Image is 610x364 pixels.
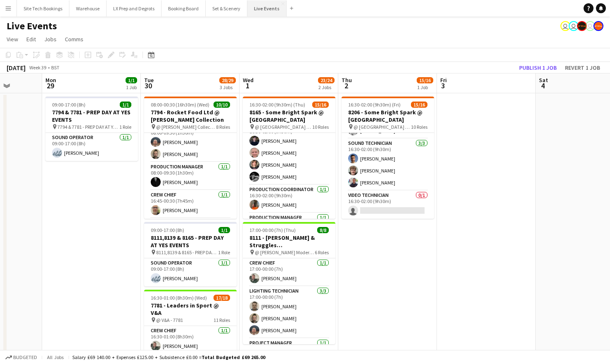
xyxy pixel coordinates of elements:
[242,81,254,90] span: 1
[249,227,296,233] span: 17:00-00:00 (7h) (Thu)
[243,213,335,241] app-card-role: Production Manager1/1
[151,227,184,233] span: 09:00-17:00 (8h)
[439,81,447,90] span: 3
[243,185,335,213] app-card-role: Production Coordinator1/116:30-02:00 (9h30m)[PERSON_NAME]
[144,109,237,123] h3: 7794 - Rocket Food Ltd @ [PERSON_NAME] Collection
[342,97,434,219] app-job-card: 16:30-02:00 (9h30m) (Fri)15/168206 - Some Bright Spark @ [GEOGRAPHIC_DATA] @ [GEOGRAPHIC_DATA] - ...
[120,102,131,108] span: 1/1
[119,124,131,130] span: 1 Role
[243,258,335,286] app-card-role: Crew Chief1/117:00-00:00 (7h)[PERSON_NAME]
[214,102,230,108] span: 10/10
[318,77,335,83] span: 23/24
[315,249,329,255] span: 6 Roles
[440,76,447,84] span: Fri
[144,190,237,218] app-card-role: Crew Chief1/116:45-00:30 (7h45m)[PERSON_NAME]
[354,124,411,130] span: @ [GEOGRAPHIC_DATA] - 8206
[317,227,329,233] span: 8/8
[65,35,83,43] span: Comms
[577,21,587,31] app-user-avatar: Production Managers
[214,295,230,301] span: 17/18
[62,34,87,45] a: Comms
[312,124,329,130] span: 10 Roles
[156,317,183,323] span: @ V&A - 7781
[417,77,433,83] span: 15/16
[144,162,237,190] app-card-role: Production Manager1/108:00-09:30 (1h30m)[PERSON_NAME]
[45,109,138,123] h3: 7794 & 7781 - PREP DAY AT YES EVENTS
[126,77,137,83] span: 1/1
[243,286,335,338] app-card-role: Lighting Technician3/317:00-00:00 (7h)[PERSON_NAME][PERSON_NAME][PERSON_NAME]
[249,102,305,108] span: 16:30-02:00 (9h30m) (Thu)
[7,20,57,32] h1: Live Events
[342,76,352,84] span: Thu
[243,222,335,344] app-job-card: 17:00-00:00 (7h) (Thu)8/88111 - [PERSON_NAME] & Struggles ([GEOGRAPHIC_DATA]) Ltd @ [PERSON_NAME]...
[218,227,230,233] span: 1/1
[144,234,237,249] h3: 8111,8139 & 8165 - PREP DAY AT YES EVENTS
[243,76,254,84] span: Wed
[348,102,401,108] span: 16:30-02:00 (9h30m) (Fri)
[51,64,59,71] div: BST
[144,122,237,162] app-card-role: Lighting Technician2/208:00-09:30 (1h30m)[PERSON_NAME][PERSON_NAME]
[539,76,548,84] span: Sat
[17,0,69,17] button: Site Tech Bookings
[247,0,287,17] button: Live Events
[126,84,137,90] div: 1 Job
[340,81,352,90] span: 2
[202,354,265,360] span: Total Budgeted £69 265.00
[538,81,548,90] span: 4
[560,21,570,31] app-user-avatar: Eden Hopkins
[417,84,433,90] div: 1 Job
[144,97,237,219] app-job-card: 08:00-00:30 (16h30m) (Wed)10/107794 - Rocket Food Ltd @ [PERSON_NAME] Collection @ [PERSON_NAME] ...
[44,35,57,43] span: Jobs
[161,0,206,17] button: Booking Board
[219,77,236,83] span: 28/29
[411,124,427,130] span: 10 Roles
[562,62,603,73] button: Revert 1 job
[144,326,237,354] app-card-role: Crew Chief1/116:30-01:00 (8h30m)[PERSON_NAME]
[585,21,595,31] app-user-avatar: Ollie Rolfe
[593,21,603,31] app-user-avatar: Alex Gill
[156,249,218,255] span: 8111,8139 & 8165 - PREP DAY AT YES EVENTS
[342,139,434,191] app-card-role: Sound Technician3/316:30-02:00 (9h30m)[PERSON_NAME][PERSON_NAME][PERSON_NAME]
[342,191,434,219] app-card-role: Video Technician0/116:30-02:00 (9h30m)
[27,64,48,71] span: Week 39
[69,0,107,17] button: Warehouse
[57,124,119,130] span: 7794 & 7781 - PREP DAY AT YES EVENTS
[7,35,18,43] span: View
[26,35,36,43] span: Edit
[72,354,265,360] div: Salary £69 140.00 + Expenses £125.00 + Subsistence £0.00 =
[144,76,154,84] span: Tue
[220,84,235,90] div: 3 Jobs
[144,222,237,286] app-job-card: 09:00-17:00 (8h)1/18111,8139 & 8165 - PREP DAY AT YES EVENTS 8111,8139 & 8165 - PREP DAY AT YES E...
[13,355,37,360] span: Budgeted
[342,109,434,123] h3: 8206 - Some Bright Spark @ [GEOGRAPHIC_DATA]
[45,97,138,161] div: 09:00-17:00 (8h)1/17794 & 7781 - PREP DAY AT YES EVENTS 7794 & 7781 - PREP DAY AT YES EVENTS1 Rol...
[243,109,335,123] h3: 8165 - Some Bright Spark @ [GEOGRAPHIC_DATA]
[569,21,579,31] app-user-avatar: Andrew Gorman
[255,124,312,130] span: @ [GEOGRAPHIC_DATA] - 8165
[45,76,56,84] span: Mon
[45,133,138,161] app-card-role: Sound Operator1/109:00-17:00 (8h)[PERSON_NAME]
[206,0,247,17] button: Set & Scenery
[243,234,335,249] h3: 8111 - [PERSON_NAME] & Struggles ([GEOGRAPHIC_DATA]) Ltd @ [PERSON_NAME][GEOGRAPHIC_DATA]
[214,317,230,323] span: 11 Roles
[516,62,560,73] button: Publish 1 job
[4,353,38,362] button: Budgeted
[52,102,85,108] span: 09:00-17:00 (8h)
[151,295,207,301] span: 16:30-01:00 (8h30m) (Wed)
[107,0,161,17] button: LX Prep and Degrots
[144,258,237,286] app-card-role: Sound Operator1/109:00-17:00 (8h)[PERSON_NAME]
[44,81,56,90] span: 29
[218,249,230,255] span: 1 Role
[243,97,335,219] app-job-card: 16:30-02:00 (9h30m) (Thu)15/168165 - Some Bright Spark @ [GEOGRAPHIC_DATA] @ [GEOGRAPHIC_DATA] - ...
[312,102,329,108] span: 15/16
[143,81,154,90] span: 30
[255,249,315,255] span: @ [PERSON_NAME] Modern - 8111
[411,102,427,108] span: 15/16
[243,121,335,185] app-card-role: Lighting Technician4/416:30-02:00 (9h30m)[PERSON_NAME][PERSON_NAME][PERSON_NAME][PERSON_NAME]
[45,354,65,360] span: All jobs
